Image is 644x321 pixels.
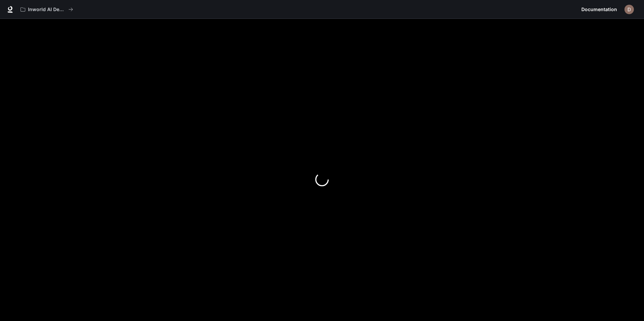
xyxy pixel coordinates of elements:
[624,5,634,14] img: User avatar
[579,3,620,16] a: Documentation
[581,5,617,14] span: Documentation
[18,3,76,16] button: All workspaces
[622,3,636,16] button: User avatar
[28,7,66,12] p: Inworld AI Demos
